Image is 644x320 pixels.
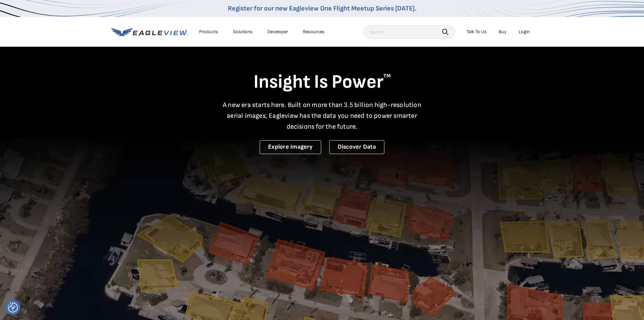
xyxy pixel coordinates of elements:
a: Developer [267,29,288,35]
a: Register for our new Eagleview One Flight Meetup Series [DATE]. [228,4,416,13]
a: Discover Data [329,140,384,154]
h1: Insight Is Power [111,70,533,94]
sup: TM [383,73,391,79]
p: A new era starts here. Built on more than 3.5 billion high-resolution aerial images, Eagleview ha... [219,100,426,132]
img: Revisit consent button [8,302,18,313]
div: Talk To Us [467,29,486,35]
a: Explore Imagery [260,140,321,154]
input: Search [363,25,455,39]
div: Resources [303,29,325,35]
button: Consent Preferences [8,302,18,313]
div: Products [199,29,218,35]
div: Solutions [233,29,253,35]
div: Login [519,29,530,35]
a: Buy [499,29,506,35]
